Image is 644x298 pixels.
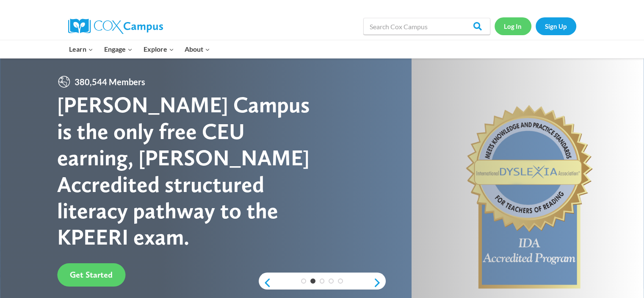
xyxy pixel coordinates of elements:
a: next [373,278,386,288]
nav: Primary Navigation [64,40,216,58]
a: previous [259,278,271,288]
input: Search Cox Campus [363,18,490,35]
img: Cox Campus [68,19,163,34]
a: 1 [301,279,306,284]
a: 4 [329,279,334,284]
a: Sign Up [536,17,576,35]
button: Child menu of About [179,40,216,58]
a: Log In [495,17,531,35]
span: 380,544 Members [71,75,149,89]
div: [PERSON_NAME] Campus is the only free CEU earning, [PERSON_NAME] Accredited structured literacy p... [57,92,322,250]
a: 5 [338,279,343,284]
nav: Secondary Navigation [495,17,576,35]
button: Child menu of Engage [99,40,138,58]
button: Child menu of Explore [138,40,180,58]
a: 3 [320,279,325,284]
a: Get Started [57,263,125,287]
button: Child menu of Learn [64,40,99,58]
div: content slider buttons [259,274,386,291]
a: 2 [310,279,315,284]
span: Get Started [70,270,113,280]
